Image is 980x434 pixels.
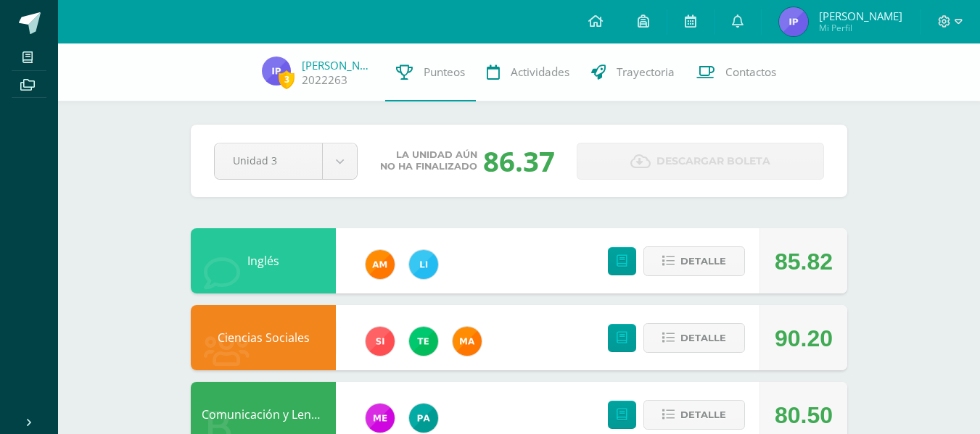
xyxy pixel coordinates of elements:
[191,305,336,370] div: Ciencias Sociales
[302,72,347,88] a: 2022263
[279,70,295,88] span: 3
[191,228,336,293] div: Inglés
[409,250,438,279] img: 82db8514da6684604140fa9c57ab291b.png
[262,57,291,85] img: a643ab4d341f77dd2b5c74a1f74d7e9c.png
[656,143,770,179] span: Descargar boleta
[643,246,745,276] button: Detalle
[775,306,833,371] div: 90.20
[680,401,726,428] span: Detalle
[779,7,808,36] img: a643ab4d341f77dd2b5c74a1f74d7e9c.png
[819,22,902,34] span: Mi Perfil
[366,327,395,356] img: 1e3c7f018e896ee8adc7065031dce62a.png
[643,323,745,353] button: Detalle
[680,325,726,351] span: Detalle
[476,43,580,101] a: Actividades
[511,64,569,80] span: Actividades
[366,404,395,433] img: 498c526042e7dcf1c615ebb741a80315.png
[453,327,482,356] img: 266030d5bbfb4fab9f05b9da2ad38396.png
[643,400,745,430] button: Detalle
[366,250,395,279] img: 27d1f5085982c2e99c83fb29c656b88a.png
[424,64,465,80] span: Punteos
[725,64,776,80] span: Contactos
[775,229,833,294] div: 85.82
[409,404,438,433] img: 53dbe22d98c82c2b31f74347440a2e81.png
[302,58,374,72] a: [PERSON_NAME]
[380,149,477,172] span: La unidad aún no ha finalizado
[580,43,685,101] a: Trayectoria
[215,143,357,179] a: Unidad 3
[819,9,902,23] span: [PERSON_NAME]
[617,64,675,80] span: Trayectoria
[409,327,438,356] img: 43d3dab8d13cc64d9a3940a0882a4dc3.png
[685,43,787,101] a: Contactos
[385,43,476,101] a: Punteos
[233,143,304,178] span: Unidad 3
[680,248,726,275] span: Detalle
[483,142,555,180] div: 86.37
